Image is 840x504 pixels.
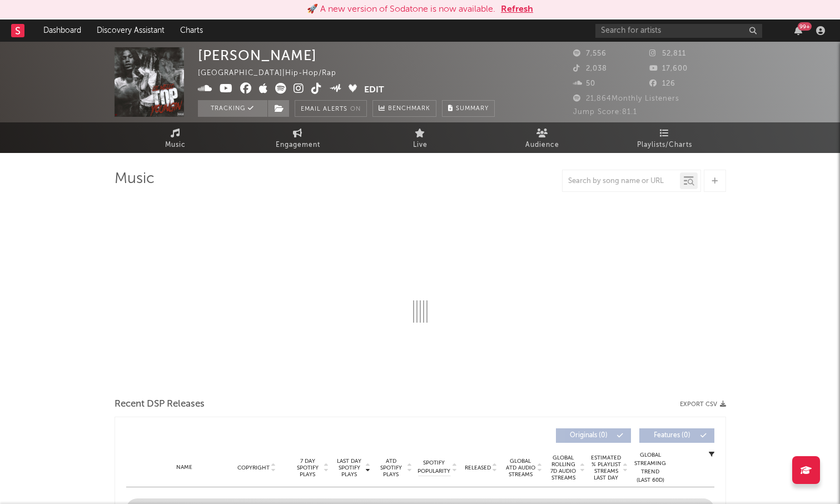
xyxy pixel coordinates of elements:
[680,401,726,408] button: Export CSV
[634,451,667,485] div: Global Streaming Trend (Last 60D)
[456,106,489,112] span: Summary
[307,3,495,16] div: 🚀 A new version of Sodatone is now available.
[442,100,495,117] button: Summary
[794,26,802,35] button: 99+
[556,428,631,443] button: Originals(0)
[573,80,595,87] span: 50
[595,24,762,38] input: Search for artists
[563,177,680,186] input: Search by song name or URL
[237,465,270,471] span: Copyright
[417,459,450,476] span: Spotify Popularity
[413,139,428,152] span: Live
[573,50,607,57] span: 7,556
[148,463,221,472] div: Name
[364,83,384,97] button: Edit
[293,458,322,478] span: 7 Day Spotify Plays
[501,3,533,16] button: Refresh
[639,428,714,443] button: Features(0)
[198,47,317,63] div: [PERSON_NAME]
[36,19,89,42] a: Dashboard
[115,122,237,153] a: Music
[172,19,211,42] a: Charts
[481,122,604,153] a: Audience
[649,80,675,87] span: 126
[573,95,679,102] span: 21,864 Monthly Listeners
[89,19,172,42] a: Discovery Assistant
[295,100,367,117] button: Email AlertsOn
[798,22,812,31] div: 99 +
[359,122,481,153] a: Live
[376,458,406,478] span: ATD Spotify Plays
[649,50,686,57] span: 52,811
[637,139,692,152] span: Playlists/Charts
[604,122,726,153] a: Playlists/Charts
[198,100,267,117] button: Tracking
[372,100,436,117] a: Benchmark
[573,65,607,72] span: 2,038
[563,432,614,439] span: Originals ( 0 )
[505,458,536,478] span: Global ATD Audio Streams
[647,432,698,439] span: Features ( 0 )
[165,139,186,152] span: Music
[548,454,579,481] span: Global Rolling 7D Audio Streams
[573,108,637,116] span: Jump Score: 81.1
[591,454,622,481] span: Estimated % Playlist Streams Last Day
[276,139,320,152] span: Engagement
[237,122,359,153] a: Engagement
[649,65,688,72] span: 17,600
[350,106,361,112] em: On
[198,67,349,80] div: [GEOGRAPHIC_DATA] | Hip-Hop/Rap
[525,139,559,152] span: Audience
[465,465,491,471] span: Released
[335,458,364,478] span: Last Day Spotify Plays
[388,102,430,116] span: Benchmark
[115,398,205,411] span: Recent DSP Releases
